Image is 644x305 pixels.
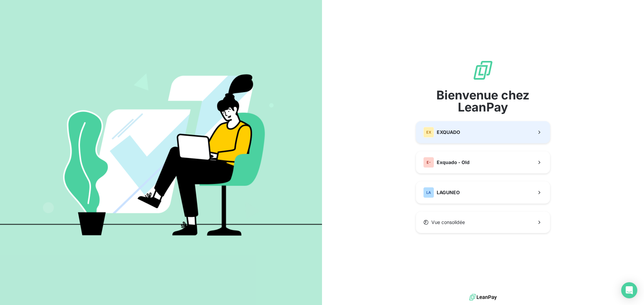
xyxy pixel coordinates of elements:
[416,89,550,113] span: Bienvenue chez LeanPay
[469,292,497,302] img: logo
[437,159,470,166] span: Exquado - Old
[472,60,494,81] img: logo sigle
[431,219,465,226] span: Vue consolidée
[416,181,550,204] button: LALAGUNEO
[416,151,550,173] button: E-Exquado - Old
[423,157,434,168] div: E-
[416,212,550,233] button: Vue consolidée
[437,189,460,196] span: LAGUNEO
[423,187,434,198] div: LA
[621,282,637,298] div: Open Intercom Messenger
[437,129,460,136] span: EXQUADO
[416,121,550,143] button: EXEXQUADO
[423,127,434,138] div: EX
